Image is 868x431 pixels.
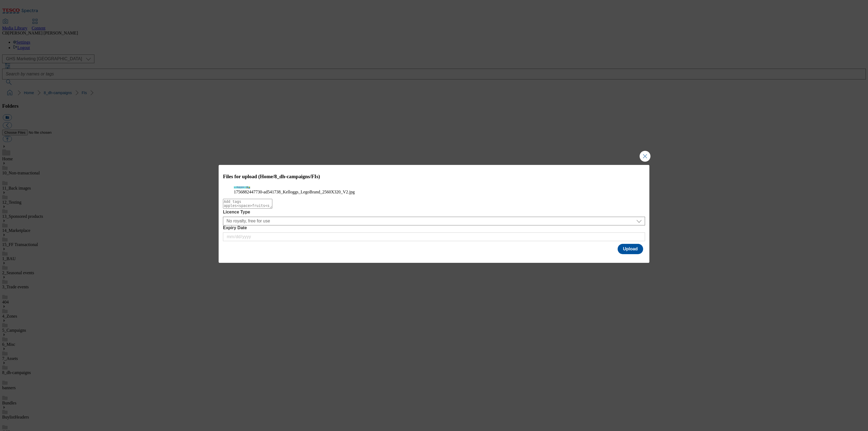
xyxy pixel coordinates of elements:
[234,190,634,194] figcaption: 1756882447730-ad541738_Kelloggs_LegoBrand_2560X320_V2.jpg
[223,174,645,180] h3: Files for upload (Home/8_dh-campaigns/FIs)
[223,225,645,230] label: Expiry Date
[234,186,250,189] img: preview
[219,165,649,263] div: Modal
[618,244,643,254] button: Upload
[640,151,650,162] button: Close Modal
[223,210,645,215] label: Licence Type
